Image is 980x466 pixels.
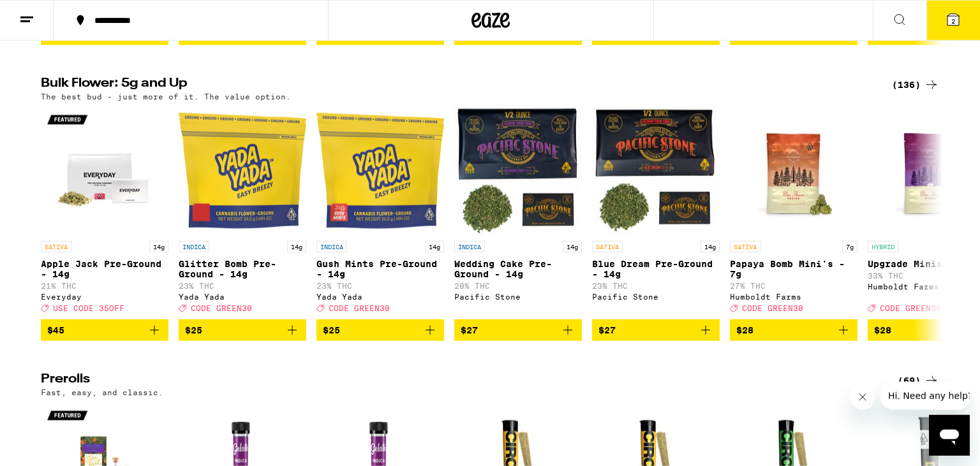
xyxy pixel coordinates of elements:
a: (136) [892,77,939,92]
a: (69) [898,373,939,388]
a: Open page for Papaya Bomb Mini's - 7g from Humboldt Farms [730,107,857,319]
p: 23% THC [592,282,720,290]
a: Open page for Gush Mints Pre-Ground - 14g from Yada Yada [316,107,444,319]
div: Pacific Stone [592,293,720,301]
p: Blue Dream Pre-Ground - 14g [592,259,720,279]
span: $25 [185,325,202,335]
p: 14g [701,241,720,252]
div: Yada Yada [316,293,444,301]
p: 20% THC [454,282,582,290]
button: Add to bag [179,319,306,341]
span: USE CODE 35OFF [53,305,124,313]
p: Apple Jack Pre-Ground - 14g [41,259,168,279]
iframe: Button to launch messaging window [929,415,970,456]
a: Open page for Wedding Cake Pre-Ground - 14g from Pacific Stone [454,107,582,319]
button: Add to bag [730,319,857,341]
p: INDICA [454,241,485,252]
p: The best bud - just more of it. The value option. [41,92,291,101]
span: CODE GREEN30 [880,305,941,313]
h2: Bulk Flower: 5g and Up [41,77,877,92]
p: 14g [287,241,306,252]
span: $28 [874,325,891,335]
img: Yada Yada - Gush Mints Pre-Ground - 14g [316,107,444,235]
iframe: Message from company [880,382,970,410]
p: Fast, easy, and classic. [41,388,163,397]
div: Yada Yada [179,293,306,301]
img: Everyday - Apple Jack Pre-Ground - 14g [41,107,168,235]
span: Hi. Need any help? [8,9,92,19]
p: 23% THC [179,282,306,290]
p: Wedding Cake Pre-Ground - 14g [454,259,582,279]
a: Open page for Blue Dream Pre-Ground - 14g from Pacific Stone [592,107,720,319]
div: Everyday [41,293,168,301]
p: 14g [563,241,582,252]
span: CODE GREEN30 [742,305,803,313]
span: $45 [47,325,64,335]
button: Add to bag [41,319,168,341]
p: 14g [425,241,444,252]
p: Glitter Bomb Pre-Ground - 14g [179,259,306,279]
p: SATIVA [41,241,71,252]
p: 7g [842,241,857,252]
p: INDICA [316,241,347,252]
img: Pacific Stone - Blue Dream Pre-Ground - 14g [592,107,720,235]
div: Pacific Stone [454,293,582,301]
div: Humboldt Farms [730,293,857,301]
p: 14g [149,241,168,252]
p: Gush Mints Pre-Ground - 14g [316,259,444,279]
a: Open page for Apple Jack Pre-Ground - 14g from Everyday [41,107,168,319]
img: Yada Yada - Glitter Bomb Pre-Ground - 14g [179,107,306,235]
img: Pacific Stone - Wedding Cake Pre-Ground - 14g [454,107,582,235]
iframe: Close message [850,384,875,410]
span: $27 [461,325,478,335]
p: SATIVA [730,241,761,252]
span: CODE GREEN30 [191,305,252,313]
button: Add to bag [316,319,444,341]
span: $27 [598,325,616,335]
p: Papaya Bomb Mini's - 7g [730,259,857,279]
button: Add to bag [592,319,720,341]
button: 2 [926,1,980,40]
p: 23% THC [316,282,444,290]
p: 27% THC [730,282,857,290]
span: $28 [736,325,754,335]
span: CODE GREEN30 [329,305,390,313]
p: SATIVA [592,241,623,252]
span: $25 [323,325,340,335]
button: Add to bag [454,319,582,341]
p: HYBRID [868,241,898,252]
p: 21% THC [41,282,168,290]
span: 2 [951,17,955,25]
p: INDICA [179,241,209,252]
a: Open page for Glitter Bomb Pre-Ground - 14g from Yada Yada [179,107,306,319]
h2: Prerolls [41,373,877,388]
img: Humboldt Farms - Papaya Bomb Mini's - 7g [730,107,857,235]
